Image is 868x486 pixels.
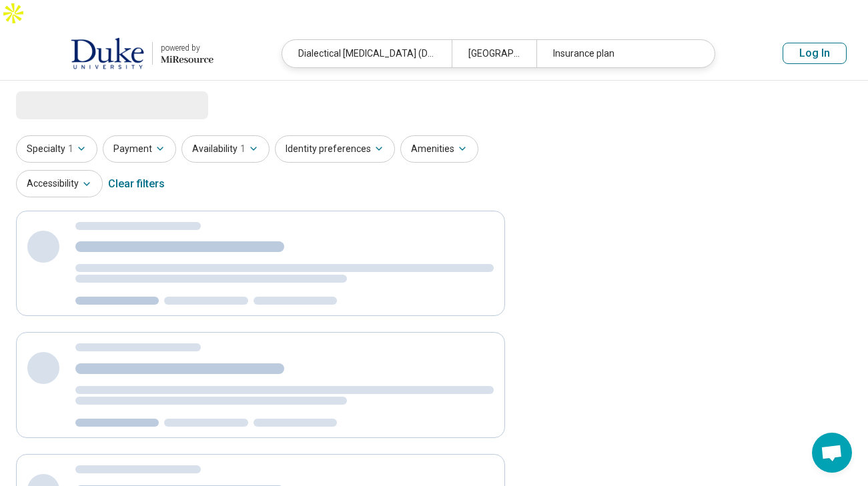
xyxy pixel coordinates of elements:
div: Clear filters [108,168,165,200]
div: [GEOGRAPHIC_DATA], [GEOGRAPHIC_DATA] [452,40,536,67]
a: Open chat [812,433,852,473]
button: Amenities [400,135,478,163]
button: Availability1 [181,135,270,163]
button: Specialty1 [16,135,97,163]
img: Duke University [71,37,144,69]
span: 1 [68,142,73,156]
a: Duke Universitypowered by [21,37,213,69]
div: Dialectical [MEDICAL_DATA] (DBT) [282,40,452,67]
div: Insurance plan [536,40,706,67]
button: Log In [783,43,847,64]
span: Loading... [16,91,128,118]
button: Payment [103,135,176,163]
span: 1 [240,142,246,156]
button: Accessibility [16,170,103,197]
div: powered by [161,42,213,54]
button: Identity preferences [275,135,395,163]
